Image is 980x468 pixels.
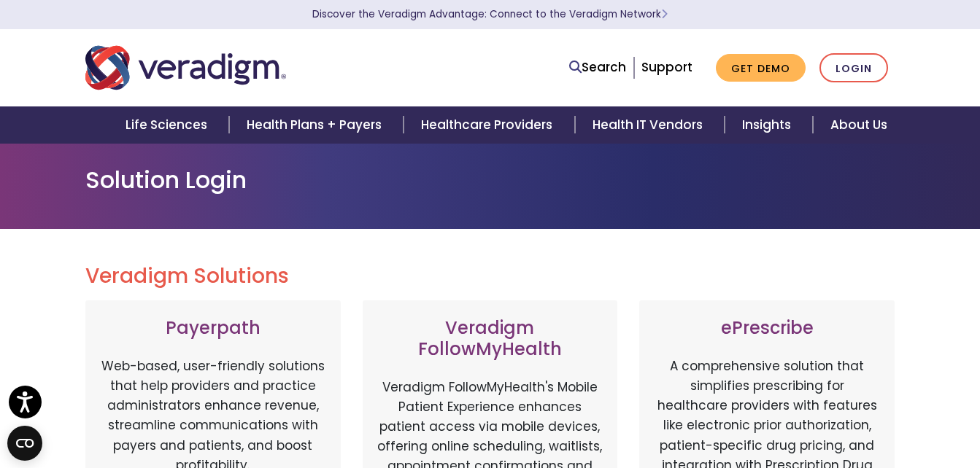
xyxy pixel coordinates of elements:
a: Health Plans + Payers [229,106,404,144]
a: Support [641,58,692,76]
a: Login [819,53,888,83]
a: Search [569,58,626,77]
h3: Payerpath [100,318,326,339]
span: Learn More [661,7,668,21]
button: Open CMP widget [7,426,42,461]
iframe: Drift Chat Widget [700,363,962,451]
a: About Us [813,106,905,144]
a: Life Sciences [108,106,229,144]
a: Health IT Vendors [575,106,725,144]
a: Healthcare Providers [404,106,574,144]
h2: Veradigm Solutions [85,264,895,289]
a: Get Demo [716,54,806,82]
h3: Veradigm FollowMyHealth [377,318,603,360]
a: Insights [725,106,813,144]
a: Discover the Veradigm Advantage: Connect to the Veradigm NetworkLearn More [312,7,668,21]
img: Veradigm logo [85,44,286,92]
h3: ePrescribe [654,318,880,339]
h1: Solution Login [85,166,895,194]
